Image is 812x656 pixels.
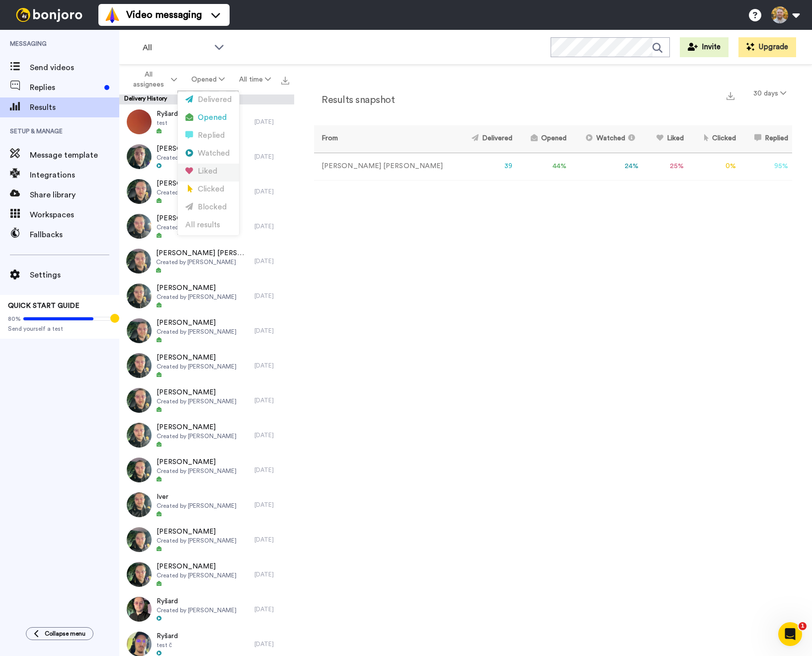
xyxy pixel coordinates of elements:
td: [PERSON_NAME] [PERSON_NAME] [314,153,457,180]
button: All assignees [121,66,184,94]
span: Created by [PERSON_NAME] [157,188,237,196]
span: Fallbacks [30,229,119,241]
div: [DATE] [254,536,289,544]
button: Export all results that match these filters now. [278,72,292,87]
div: [DATE] [254,153,289,161]
th: Liked [643,125,687,153]
span: Workspaces [30,209,119,221]
span: Ryšard [157,596,237,606]
img: 0ad23e1f-04b5-4ca8-aca4-fd99959a8719-thumb.jpg [127,179,152,204]
span: 1 [799,622,807,630]
div: [DATE] [254,187,289,195]
div: [DATE] [254,362,289,370]
a: [PERSON_NAME]Created by [PERSON_NAME][DATE] [119,418,294,453]
button: Export a summary of each team member’s results that match this filter now. [724,88,737,102]
img: ec29ec0c-8a01-4508-b85f-e083be10aee9-thumb.jpg [127,388,152,413]
span: Created by [PERSON_NAME] [157,363,237,371]
a: RyšardCreated by [PERSON_NAME][DATE] [119,592,294,627]
td: 39 [457,153,517,180]
span: Results [30,101,119,113]
span: [PERSON_NAME] [157,422,237,432]
img: export.svg [281,77,289,85]
span: Created by [PERSON_NAME] [156,258,249,266]
button: Upgrade [738,37,796,57]
div: Watched [185,148,232,159]
div: Clicked [185,184,232,195]
span: [PERSON_NAME] [157,387,237,397]
span: Collapse menu [45,630,85,638]
span: Created by [PERSON_NAME] [157,328,237,336]
span: Share library [30,189,119,201]
img: 63da09d0-c896-4417-b3eb-c6de29c7c33e-thumb.jpg [127,318,152,343]
a: [PERSON_NAME]Created by [PERSON_NAME][DATE] [119,139,294,174]
img: 1e696c4e-3721-499d-bd58-480ec3cd31a0-thumb.jpg [127,144,152,169]
a: [PERSON_NAME]Created by [PERSON_NAME][DATE] [119,522,294,557]
td: 25 % [643,153,687,180]
div: Liked [185,166,232,177]
div: [DATE] [254,501,289,509]
button: All time [232,71,278,89]
td: 24 % [570,153,643,180]
div: [DATE] [254,118,289,126]
img: bj-logo-header-white.svg [12,8,86,22]
div: [DATE] [254,257,289,265]
a: [PERSON_NAME] [PERSON_NAME]Created by [PERSON_NAME][DATE] [119,244,294,279]
img: f77f40de-f423-4216-b099-e61825785904-thumb.jpg [127,597,152,622]
span: Ryšard [157,109,178,119]
img: 21603c13-7989-4050-aa02-14b3dd49a949-thumb.jpg [127,353,152,378]
span: QUICK START GUIDE [8,302,80,309]
span: [PERSON_NAME] [157,144,237,154]
span: Send videos [30,62,119,74]
a: [PERSON_NAME]Created by [PERSON_NAME][DATE] [119,174,294,209]
h2: Results snapshot [314,94,395,105]
span: Message template [30,149,119,161]
div: [DATE] [254,222,289,230]
span: Created by [PERSON_NAME] [157,397,237,405]
img: a50660fe-a4c0-4d43-892f-c2c871078ee4-thumb.jpg [127,562,152,587]
span: [PERSON_NAME] [157,318,237,328]
span: Created by [PERSON_NAME] [157,293,237,301]
a: Invite [680,37,729,57]
img: export.svg [727,92,734,100]
button: Opened [184,71,232,89]
span: Created by [PERSON_NAME] [157,154,237,162]
img: 7d942f40-8072-45e2-96e2-bab82ef9a44f-thumb.jpg [127,283,152,308]
div: [DATE] [254,431,289,439]
span: Created by [PERSON_NAME] [157,537,237,545]
span: Created by [PERSON_NAME] [157,502,237,510]
span: [PERSON_NAME] [157,283,237,293]
img: 464af9d4-4c91-494d-8804-4de9f50b7783-thumb.jpg [127,423,152,448]
div: All results [185,220,232,231]
th: Opened [516,125,570,153]
th: Watched [570,125,643,153]
span: Send yourself a test [8,325,111,333]
th: From [314,125,457,153]
button: 30 days [747,85,792,102]
div: [DATE] [254,605,289,613]
span: Settings [30,269,119,281]
span: test [157,119,178,127]
td: 95 % [740,153,792,180]
span: [PERSON_NAME] [157,562,237,571]
span: Replies [30,82,100,94]
div: Replied [185,130,232,141]
span: 80% [8,315,21,323]
img: 78255569-6d6a-4596-80bd-c2cee142d61e-thumb.jpg [126,249,151,274]
a: [PERSON_NAME]Created by [PERSON_NAME][DATE] [119,557,294,592]
iframe: Intercom live chat [778,622,802,646]
span: [PERSON_NAME] [157,179,237,188]
div: Opened [185,112,232,123]
span: Created by [PERSON_NAME] [157,467,237,475]
img: vm-color.svg [104,7,120,23]
img: 7da5d441-d6e6-4e06-810c-8b229e55f7c7-thumb.jpg [127,109,152,134]
a: [PERSON_NAME]Created by [PERSON_NAME][DATE] [119,279,294,313]
button: Collapse menu [26,627,93,640]
span: Iver [157,492,237,502]
span: test č [157,641,178,649]
span: Video messaging [126,8,202,22]
a: [PERSON_NAME]Created by [PERSON_NAME][DATE] [119,453,294,487]
span: Created by [PERSON_NAME] [157,223,237,231]
div: Delivery History [119,94,294,104]
span: [PERSON_NAME] [157,353,237,363]
span: Ryšard [157,631,178,641]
